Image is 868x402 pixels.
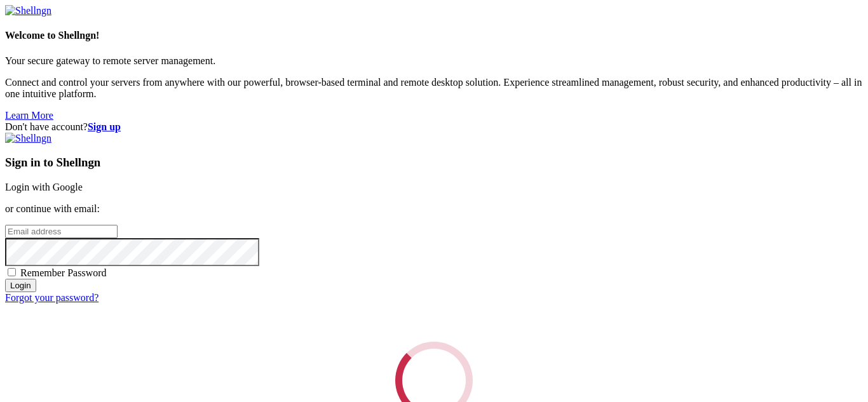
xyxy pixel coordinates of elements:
h4: Welcome to Shellngn! [5,30,863,41]
input: Remember Password [8,268,16,276]
img: Shellngn [5,133,51,144]
span: Remember Password [20,267,107,278]
p: Connect and control your servers from anywhere with our powerful, browser-based terminal and remo... [5,77,863,100]
a: Forgot your password? [5,292,98,303]
p: or continue with email: [5,203,863,215]
a: Sign up [88,121,121,132]
a: Login with Google [5,182,83,192]
a: Learn More [5,110,53,121]
input: Email address [5,225,118,238]
input: Login [5,279,36,292]
div: Don't have account? [5,121,863,133]
p: Your secure gateway to remote server management. [5,55,863,67]
h3: Sign in to Shellngn [5,156,863,170]
img: Shellngn [5,5,51,17]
